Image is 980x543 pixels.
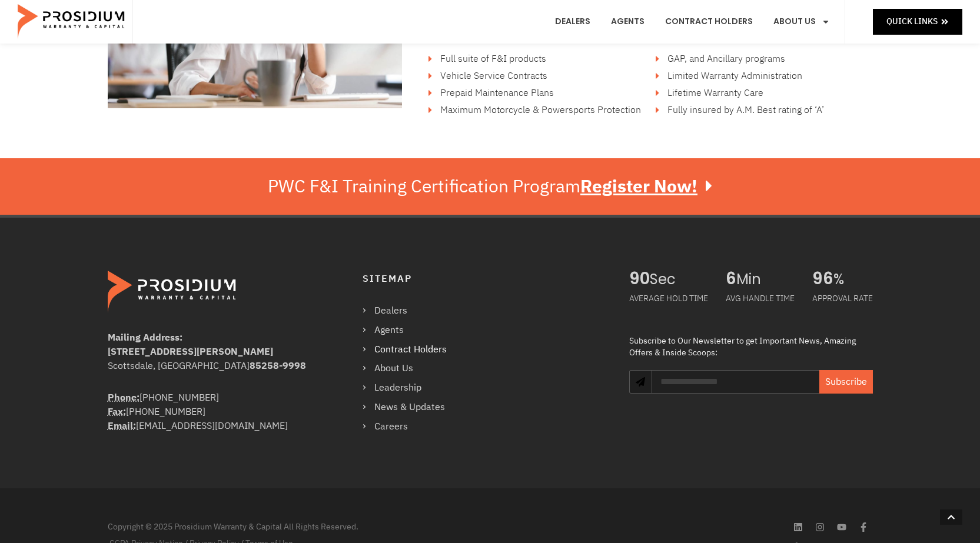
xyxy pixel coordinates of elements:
div: Copyright © 2025 Prosidium Warranty & Capital All Rights Reserved. [108,521,484,533]
span: Fully insured by A.M. Best rating of ‘A’ [665,103,824,117]
span: Subscribe [825,375,867,389]
span: GAP, and Ancillary programs [665,52,785,66]
span: % [833,271,873,288]
b: [STREET_ADDRESS][PERSON_NAME] [108,345,273,359]
a: News & Updates [363,399,459,416]
div: APPROVAL RATE [812,288,873,309]
b: 85258-9998 [250,359,306,373]
abbr: Fax [108,405,126,419]
div: PWC F&I Training Certification Program [268,176,712,197]
span: Vehicle Service Contracts [437,69,547,83]
span: Sec [650,271,708,288]
span: Full suite of F&I products [437,52,546,66]
b: Mailing Address: [108,331,182,345]
span: Quick Links [886,14,938,29]
a: About Us [363,360,459,377]
abbr: Email Address [108,419,136,433]
strong: Phone: [108,391,139,405]
a: Agents [363,322,459,339]
a: Dealers [363,302,459,319]
nav: Menu [363,302,459,435]
div: AVG HANDLE TIME [726,288,795,309]
span: 96 [812,271,833,288]
span: Lifetime Warranty Care [665,86,763,100]
u: Register Now! [580,173,697,199]
abbr: Phone Number [108,391,139,405]
div: AVERAGE HOLD TIME [629,288,708,309]
a: Leadership [363,379,459,397]
strong: Email: [108,419,136,433]
span: 6 [726,271,736,288]
h4: Sitemap [363,271,606,288]
div: Subscribe to Our Newsletter to get Important News, Amazing Offers & Inside Scoops: [629,335,872,358]
div: [PHONE_NUMBER] [PHONE_NUMBER] [EMAIL_ADDRESS][DOMAIN_NAME] [108,391,315,433]
span: Maximum Motorcycle & Powersports Protection [437,103,641,117]
strong: Fax: [108,405,126,419]
div: Scottsdale, [GEOGRAPHIC_DATA] [108,359,315,373]
span: Min [736,271,795,288]
a: Careers [363,418,459,435]
span: Prepaid Maintenance Plans [437,86,554,100]
span: 90 [629,271,650,288]
a: Contract Holders [363,341,459,358]
button: Subscribe [819,370,873,394]
form: Newsletter Form [652,370,872,405]
span: Limited Warranty Administration [665,69,802,83]
a: Quick Links [873,9,962,34]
